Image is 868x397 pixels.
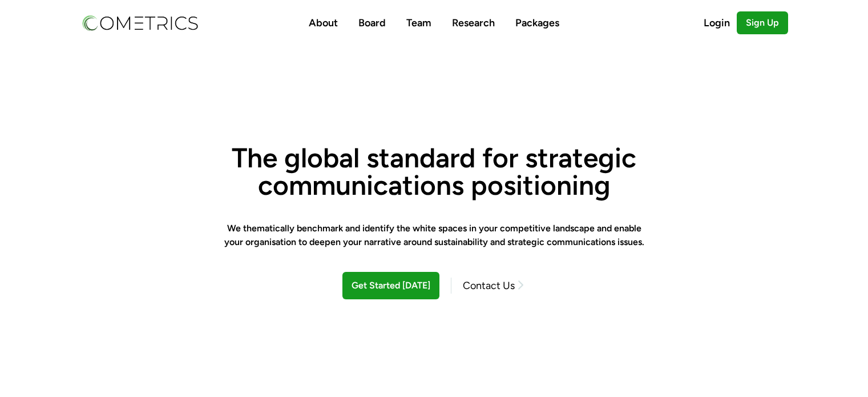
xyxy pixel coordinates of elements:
[217,222,651,249] h2: We thematically benchmark and identify the white spaces in your competitive landscape and enable ...
[342,272,439,299] a: Get Started [DATE]
[217,144,651,199] h1: The global standard for strategic communications positioning
[737,11,788,34] a: Sign Up
[80,13,199,33] img: Cometrics
[309,17,338,29] a: About
[452,17,495,29] a: Research
[451,278,526,294] a: Contact Us
[406,17,431,29] a: Team
[515,17,559,29] a: Packages
[704,15,737,31] a: Login
[358,17,386,29] a: Board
